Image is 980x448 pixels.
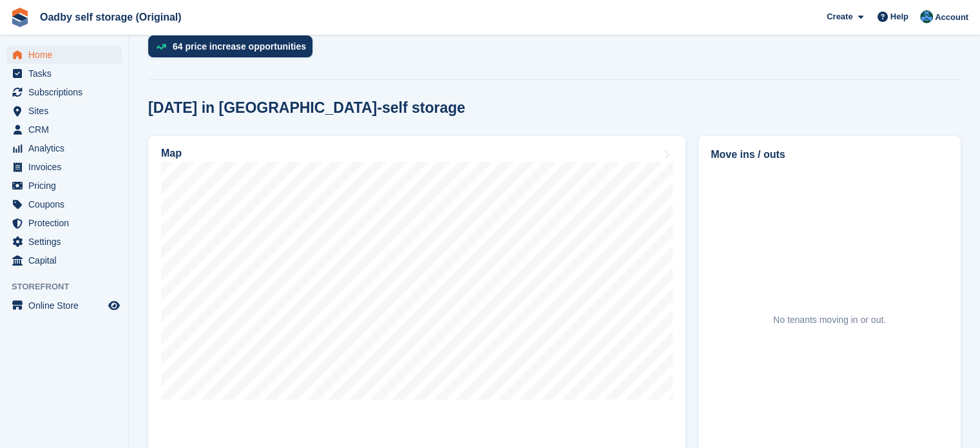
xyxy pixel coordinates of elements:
a: menu [6,195,122,213]
h2: [DATE] in [GEOGRAPHIC_DATA]-self storage [148,99,465,117]
span: Storefront [12,280,128,293]
a: Preview store [106,298,122,313]
span: Sites [28,102,106,120]
a: menu [6,214,122,232]
a: menu [6,177,122,195]
div: No tenants moving in or out. [773,313,886,327]
span: Home [28,46,106,64]
span: Coupons [28,195,106,213]
h2: Move ins / outs [711,147,948,162]
span: CRM [28,121,106,139]
span: Capital [28,251,106,269]
a: menu [6,83,122,101]
span: Invoices [28,158,106,176]
span: Subscriptions [28,83,106,101]
a: Oadby self storage (Original) [35,6,187,28]
a: menu [6,64,122,83]
a: menu [6,251,122,269]
span: Pricing [28,177,106,195]
a: menu [6,297,122,315]
span: Analytics [28,139,106,157]
a: menu [6,121,122,139]
img: stora-icon-8386f47178a22dfd0bd8f6a31ec36ba5ce8667c1dd55bd0f319d3a0aa187defe.svg [10,8,30,27]
span: Help [890,10,908,23]
span: Account [935,11,968,24]
a: menu [6,46,122,64]
span: Tasks [28,64,106,83]
div: 64 price increase opportunities [173,41,306,52]
a: menu [6,158,122,176]
a: menu [6,102,122,120]
img: price_increase_opportunities-93ffe204e8149a01c8c9dc8f82e8f89637d9d84a8eef4429ea346261dce0b2c0.svg [156,44,166,50]
span: Create [827,10,852,23]
img: Kiran nagra [920,10,933,23]
span: Settings [28,233,106,251]
a: 64 price increase opportunities [148,35,319,64]
a: menu [6,139,122,157]
a: menu [6,233,122,251]
h2: Map [161,148,182,159]
span: Online Store [28,297,106,315]
span: Protection [28,214,106,232]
